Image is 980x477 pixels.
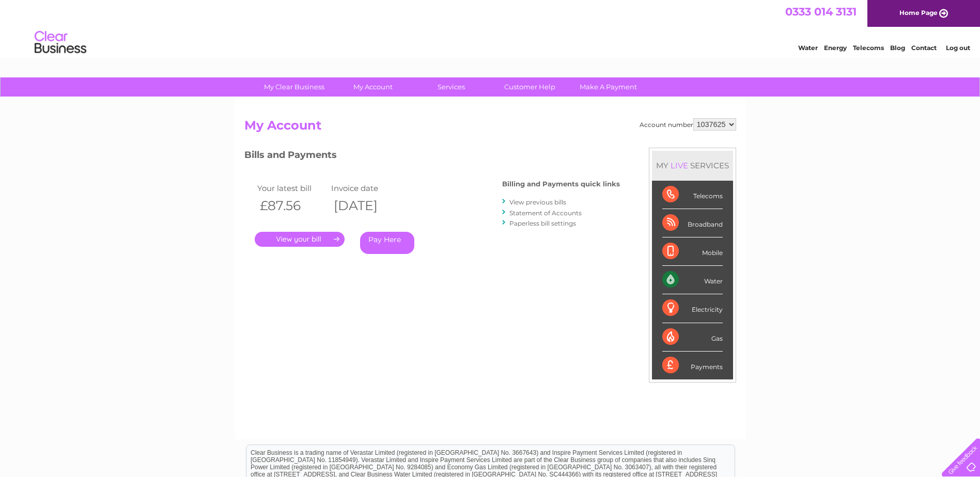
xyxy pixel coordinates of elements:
[566,77,651,97] a: Make A Payment
[330,77,415,97] a: My Account
[329,181,403,195] td: Invoice date
[662,352,723,379] div: Payments
[34,27,87,58] img: logo.png
[911,44,937,52] a: Contact
[502,180,620,188] h4: Billing and Payments quick links
[509,219,576,227] a: Paperless bill settings
[853,44,884,52] a: Telecoms
[890,44,905,52] a: Blog
[798,44,818,52] a: Water
[662,323,723,352] div: Gas
[409,77,494,97] a: Services
[255,232,345,247] a: .
[509,198,566,206] a: View previous bills
[255,181,329,195] td: Your latest bill
[329,195,403,216] th: [DATE]
[509,209,582,217] a: Statement of Accounts
[640,118,736,131] div: Account number
[244,118,736,138] h2: My Account
[246,6,735,50] div: Clear Business is a trading name of Verastar Limited (registered in [GEOGRAPHIC_DATA] No. 3667643...
[662,237,723,266] div: Mobile
[668,161,690,170] div: LIVE
[652,151,733,180] div: MY SERVICES
[662,266,723,294] div: Water
[662,181,723,209] div: Telecoms
[252,77,337,97] a: My Clear Business
[255,195,329,216] th: £87.56
[360,232,414,254] a: Pay Here
[487,77,572,97] a: Customer Help
[244,148,620,166] h3: Bills and Payments
[946,44,970,52] a: Log out
[824,44,847,52] a: Energy
[662,294,723,323] div: Electricity
[785,5,857,18] a: 0333 014 3131
[662,209,723,237] div: Broadband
